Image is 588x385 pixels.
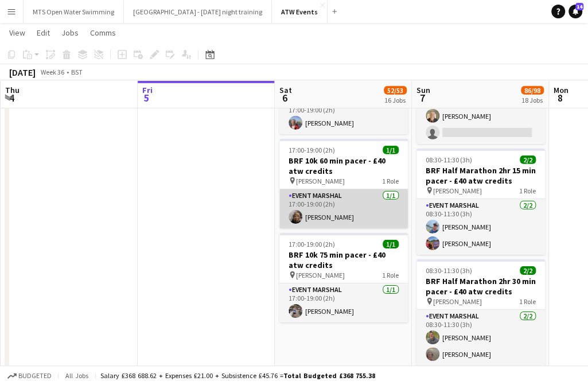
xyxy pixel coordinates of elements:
a: Edit [32,25,54,40]
span: Sat [279,85,292,95]
app-card-role: Event Marshal1/117:00-19:00 (2h)[PERSON_NAME] [279,189,408,228]
span: Comms [90,28,116,38]
span: Mon [554,85,568,95]
span: [PERSON_NAME] [433,186,482,195]
span: 7 [415,91,430,104]
button: MTS Open Water Swimming [24,1,124,23]
span: Jobs [61,28,79,38]
app-job-card: 17:00-19:00 (2h)1/1BRF 10k 75 min pacer - £40 atw credits [PERSON_NAME]1 RoleEvent Marshal1/117:0... [279,233,408,322]
div: 18 Jobs [521,96,543,104]
span: 17:00-19:00 (2h) [289,146,335,154]
div: [DATE] [9,67,36,78]
app-card-role: Event Marshal1/117:00-19:00 (2h)[PERSON_NAME] [279,283,408,322]
span: 1 Role [519,186,536,195]
span: 86/98 [521,86,544,95]
span: View [9,28,25,38]
span: 52/53 [384,86,407,95]
span: 14 [575,3,583,10]
span: [PERSON_NAME] [296,177,345,185]
h3: BRF Half Marathon 2hr 30 min pacer - £40 atw credits [416,276,545,297]
span: Fri [142,85,153,95]
app-card-role: Event Marshal1/208:30-11:30 (3h)[PERSON_NAME] [416,88,545,144]
a: 14 [568,5,582,18]
div: BST [71,68,83,76]
span: 08:30-11:30 (3h) [426,155,472,164]
span: 08:30-11:30 (3h) [426,266,472,275]
span: All jobs [63,371,91,380]
app-card-role: Event Marshal2/208:30-11:30 (3h)[PERSON_NAME][PERSON_NAME] [416,310,545,365]
span: 4 [3,91,20,104]
span: Budgeted [18,372,52,380]
a: Comms [85,25,120,40]
app-job-card: 08:30-11:30 (3h)2/2BRF Half Marathon 2hr 30 min pacer - £40 atw credits [PERSON_NAME]1 RoleEvent ... [416,259,545,365]
span: Sun [416,85,430,95]
span: Edit [37,28,50,38]
app-card-role: Event Marshal1/117:00-19:00 (2h)[PERSON_NAME] [279,95,408,134]
app-job-card: 08:30-11:30 (3h)2/2BRF Half Marathon 2hr 15 min pacer - £40 atw credits [PERSON_NAME]1 RoleEvent ... [416,149,545,255]
span: Thu [5,85,20,95]
h3: BRF Half Marathon 2hr 15 min pacer - £40 atw credits [416,165,545,186]
span: 17:00-19:00 (2h) [289,240,335,248]
div: 16 Jobs [384,96,406,104]
span: 1 Role [382,177,399,185]
span: 1 Role [519,297,536,306]
span: 6 [278,91,292,104]
h3: BRF 10k 75 min pacer - £40 atw credits [279,250,408,270]
span: [PERSON_NAME] [296,271,345,279]
span: 2/2 [520,266,536,275]
h3: BRF 10k 60 min pacer - £40 atw credits [279,155,408,176]
span: 1 Role [382,271,399,279]
button: Budgeted [6,370,53,382]
span: Week 36 [38,68,67,76]
span: Total Budgeted £368 755.38 [283,371,375,380]
button: ATW Events [272,1,328,23]
span: 8 [552,91,568,104]
a: View [5,25,30,40]
span: 2/2 [520,155,536,164]
span: [PERSON_NAME] [433,297,482,306]
span: 1/1 [383,240,399,248]
div: Salary £368 688.62 + Expenses £21.00 + Subsistence £45.76 = [100,371,375,380]
span: 5 [141,91,153,104]
app-card-role: Event Marshal2/208:30-11:30 (3h)[PERSON_NAME][PERSON_NAME] [416,199,545,255]
span: 1/1 [383,146,399,154]
a: Jobs [57,25,83,40]
app-job-card: 17:00-19:00 (2h)1/1BRF 10k 60 min pacer - £40 atw credits [PERSON_NAME]1 RoleEvent Marshal1/117:0... [279,139,408,228]
button: [GEOGRAPHIC_DATA] - [DATE] night training [124,1,272,23]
